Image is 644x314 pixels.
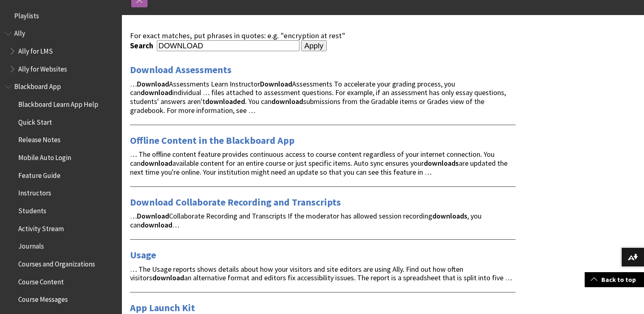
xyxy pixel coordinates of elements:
span: Blackboard Learn App Help [18,97,98,108]
span: Activity Stream [18,222,64,233]
nav: Book outline for Anthology Ally Help [5,27,117,76]
span: Blackboard App [14,80,61,91]
strong: downloads [424,158,459,168]
span: Feature Guide [18,169,61,180]
a: Usage [130,249,156,262]
nav: Book outline for Playlists [5,9,117,23]
label: Search [130,41,155,50]
div: For exact matches, put phrases in quotes: e.g. "encryption at rest" [130,31,516,40]
span: Mobile Auto Login [18,151,71,162]
a: Download Collaborate Recording and Transcripts [130,196,341,209]
span: Ally for Websites [18,62,67,73]
span: … Collaborate Recording and Transcripts If the moderator has allowed session recording , you can … [130,211,481,230]
span: Playlists [14,9,39,20]
span: Courses and Organizations [18,257,95,268]
strong: downloads [432,211,467,221]
span: Students [18,204,46,215]
span: Quick Start [18,115,52,126]
span: Journals [18,240,44,251]
strong: Download [137,79,169,89]
a: Download Assessments [130,63,232,76]
span: … The Usage reports shows details about how your visitors and site editors are using Ally. Find o... [130,264,512,283]
strong: Download [137,211,169,221]
strong: download [141,220,172,230]
a: Offline Content in the Blackboard App [130,134,295,147]
span: Instructors [18,186,51,197]
strong: downloaded [205,97,245,106]
input: Apply [301,40,327,52]
span: Ally [14,27,25,38]
span: Ally for LMS [18,44,53,55]
span: Course Content [18,275,64,286]
strong: Download [260,79,292,89]
strong: download [141,158,172,168]
strong: download [152,273,184,282]
span: … The offline content feature provides continuous access to course content regardless of your int... [130,149,507,177]
span: Release Notes [18,133,61,144]
a: Back to top [585,272,644,287]
strong: download [271,97,303,106]
strong: download [141,88,172,97]
span: Course Messages [18,293,68,304]
span: … Assessments Learn Instructor Assessments To accelerate your grading process, you can individual... [130,79,506,115]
